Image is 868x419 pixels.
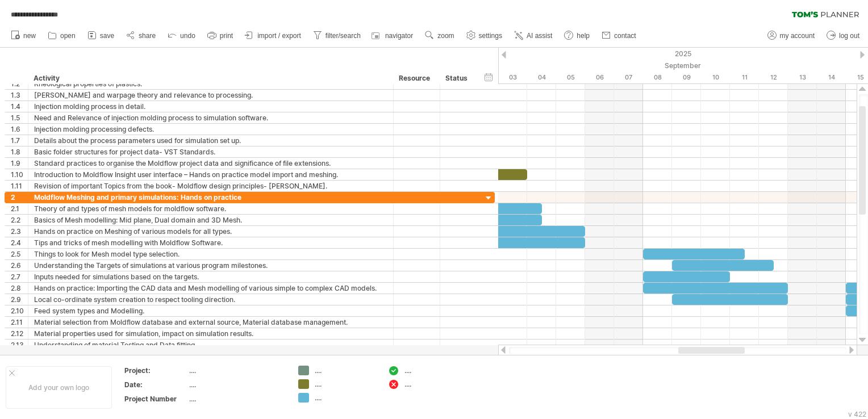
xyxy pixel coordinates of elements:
div: 1.11 [11,181,28,191]
div: Wednesday, 10 September 2025 [701,72,730,83]
div: Tuesday, 9 September 2025 [672,72,701,83]
div: Understanding of material Testing and Data fitting. [34,340,387,350]
span: AI assist [527,32,552,40]
a: navigator [370,28,416,43]
div: Friday, 5 September 2025 [556,72,585,83]
a: share [123,28,159,43]
span: share [139,32,156,40]
span: filter/search [325,32,361,40]
div: Sunday, 14 September 2025 [817,72,846,83]
div: Understanding the Targets of simulations at various program milestones. [34,260,387,271]
div: 2.4 [11,237,28,248]
span: open [60,32,76,40]
div: .... [404,379,466,389]
div: Project: [124,366,187,375]
a: my account [765,28,818,43]
div: Sunday, 7 September 2025 [614,72,643,83]
div: 2.10 [11,305,28,316]
div: 2.12 [11,328,28,339]
div: 2 [11,192,28,203]
div: .... [404,366,466,375]
span: import / export [257,32,301,40]
a: open [45,28,79,43]
a: new [8,28,39,43]
div: Status [445,73,470,84]
div: Material selection from Moldflow database and external source, Material database management. [34,317,387,328]
a: save [85,28,118,43]
div: .... [315,393,377,403]
a: AI assist [511,28,556,43]
div: 1.10 [11,169,28,180]
div: 1.5 [11,112,28,123]
div: 2.9 [11,294,28,305]
div: Injection molding process in detail. [34,101,387,112]
a: import / export [242,28,304,43]
div: Injection molding processing defects. [34,124,387,135]
div: 2.6 [11,260,28,271]
span: print [220,32,233,40]
div: Resource [399,73,433,84]
div: Basic folder structures for project data- VST Standards. [34,146,387,157]
div: 1.9 [11,158,28,169]
span: my account [780,32,815,40]
div: Saturday, 13 September 2025 [788,72,817,83]
div: Thursday, 11 September 2025 [730,72,759,83]
div: Activity [34,73,387,84]
div: Hands on practice on Meshing of various models for all types. [34,226,387,237]
div: .... [189,366,285,375]
div: 2.13 [11,340,28,350]
div: Feed system types and Modelling. [34,305,387,316]
div: 2.2 [11,215,28,225]
div: v 422 [848,410,866,418]
div: Details about the process parameters used for simulation set up. [34,135,387,146]
div: Standard practices to organise the Moldflow project data and significance of file extensions. [34,158,387,169]
div: 2.1 [11,203,28,214]
span: zoom [437,32,454,40]
div: .... [189,380,285,389]
a: print [205,28,236,43]
span: navigator [385,32,413,40]
a: contact [599,28,640,43]
div: 1.7 [11,135,28,146]
span: undo [180,32,195,40]
a: help [561,28,593,43]
div: Saturday, 6 September 2025 [585,72,614,83]
div: 1.4 [11,101,28,112]
div: Hands on practice: Importing the CAD data and Mesh modelling of various simple to complex CAD mod... [34,283,387,294]
div: Introduction to Moldflow Insight user interface – Hands on practice model import and meshing. [34,169,387,180]
a: undo [165,28,199,43]
div: Need and Relevance of injection molding process to simulation software. [34,112,387,123]
div: 2.7 [11,271,28,282]
span: settings [479,32,502,40]
a: log out [824,28,863,43]
div: Revision of important Topics from the book- Moldflow design principles- [PERSON_NAME]. [34,181,387,191]
a: zoom [422,28,457,43]
div: Local co-ordinate system creation to respect tooling direction. [34,294,387,305]
div: Basics of Mesh modelling: Mid plane, Dual domain and 3D Mesh. [34,215,387,225]
div: [PERSON_NAME] and warpage theory and relevance to processing. [34,90,387,100]
a: settings [464,28,506,43]
span: new [23,32,36,40]
div: Theory of and types of mesh models for moldflow software. [34,203,387,214]
div: Inputs needed for simulations based on the targets. [34,271,387,282]
div: Thursday, 4 September 2025 [527,72,556,83]
div: Friday, 12 September 2025 [759,72,788,83]
div: 2.3 [11,226,28,237]
div: Tips and tricks of mesh modelling with Moldflow Software. [34,237,387,248]
div: .... [189,394,285,404]
div: Things to look for Mesh model type selection. [34,249,387,259]
div: Monday, 8 September 2025 [643,72,672,83]
div: Wednesday, 3 September 2025 [498,72,527,83]
div: 2.8 [11,283,28,294]
div: 1.8 [11,146,28,157]
div: 2.11 [11,317,28,328]
a: filter/search [310,28,364,43]
div: .... [315,379,377,389]
div: Moldflow Meshing and primary simulations: Hands on practice [34,192,387,203]
div: Material properties used for simulation, impact on simulation results. [34,328,387,339]
span: log out [839,32,859,40]
div: 1.3 [11,90,28,100]
span: contact [614,32,636,40]
div: 1.6 [11,124,28,135]
div: Add your own logo [6,366,112,409]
